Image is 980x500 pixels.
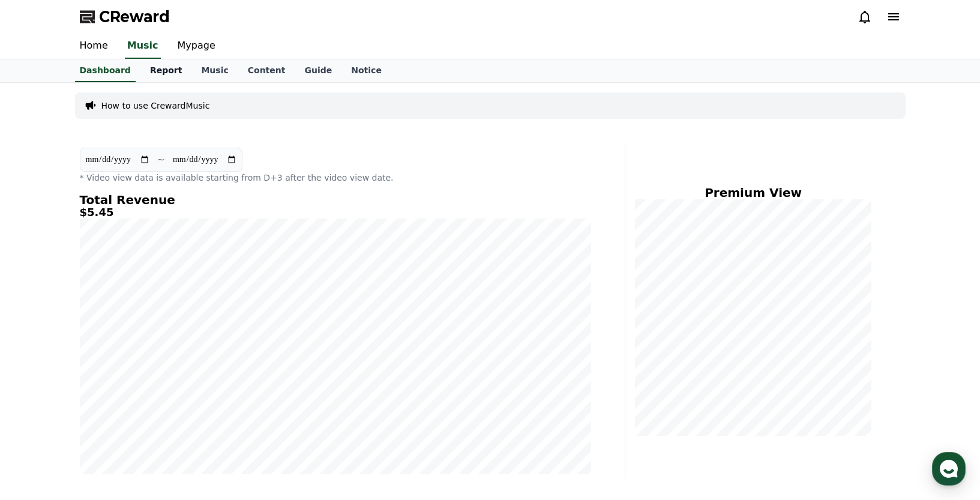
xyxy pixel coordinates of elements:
p: * Video view data is available starting from D+3 after the video view date. [80,172,591,184]
span: Messages [100,399,135,409]
h4: Premium View [635,186,872,199]
a: How to use CrewardMusic [101,100,210,112]
a: Music [191,59,238,82]
h5: $5.45 [80,206,591,218]
a: Content [238,59,295,82]
span: CReward [99,7,170,26]
span: Home [31,399,52,408]
span: Settings [178,399,207,408]
a: Mypage [168,34,225,59]
p: ~ [157,152,165,167]
a: Home [4,381,79,411]
a: CReward [80,7,170,26]
a: Guide [295,59,341,82]
a: Report [140,59,192,82]
a: Settings [155,381,230,411]
a: Dashboard [75,59,136,82]
a: Messages [79,381,155,411]
a: Home [70,34,118,59]
a: Music [125,34,161,59]
a: Notice [341,59,391,82]
h4: Total Revenue [80,193,591,206]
